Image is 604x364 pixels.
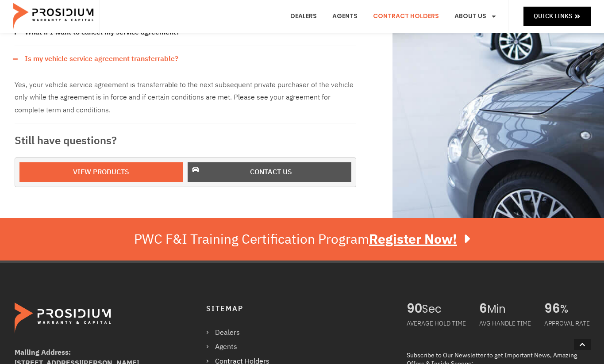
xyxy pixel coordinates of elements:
[544,303,560,316] span: 96
[560,303,590,316] span: %
[534,11,572,22] span: Quick Links
[15,347,71,358] b: Mailing Address:
[206,341,278,353] a: Agents
[19,162,183,182] a: View Products
[407,303,422,316] span: 90
[407,316,466,331] div: AVERAGE HOLD TIME
[422,303,466,316] span: Sec
[369,229,457,249] u: Register Now!
[206,303,389,315] h4: Sitemap
[479,303,487,316] span: 6
[487,303,531,316] span: Min
[15,46,356,72] div: Is my vehicle service agreement transferrable?
[206,326,278,339] a: Dealers
[250,166,292,179] span: Contact us
[188,162,351,182] a: Contact us
[479,316,531,331] div: AVG HANDLE TIME
[25,53,178,65] a: Is my vehicle service agreement transferrable?
[134,231,470,247] div: PWC F&I Training Certification Program
[15,133,356,149] h3: Still have questions?
[15,72,356,124] div: Is my vehicle service agreement transferrable?
[73,166,129,179] span: View Products
[523,7,591,26] a: Quick Links
[544,316,590,331] div: APPROVAL RATE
